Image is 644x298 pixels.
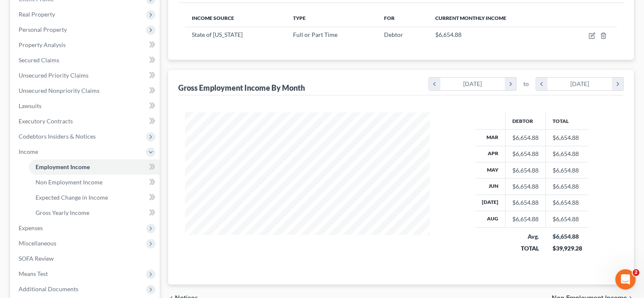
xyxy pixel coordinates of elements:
span: Current Monthly Income [435,15,506,21]
a: Property Analysis [12,37,160,53]
span: Non Employment Income [36,178,102,186]
span: Income Source [192,15,234,21]
span: 2 [633,269,639,276]
a: Unsecured Nonpriority Claims [12,83,160,98]
td: $6,654.88 [545,130,589,146]
th: Total [545,112,589,129]
span: Property Analysis [19,41,66,48]
td: $6,654.88 [545,146,589,162]
i: chevron_left [536,78,547,90]
td: $6,654.88 [545,162,589,178]
span: Miscellaneous [19,240,56,247]
span: Additional Documents [19,285,78,292]
th: Aug [475,211,506,227]
span: State of [US_STATE] [192,31,243,38]
span: Full or Part Time [293,31,337,38]
div: $6,654.88 [552,232,582,241]
a: Executory Contracts [12,114,160,129]
span: Expected Change in Income [36,194,108,201]
th: Debtor [505,112,545,129]
a: SOFA Review [12,251,160,266]
th: Mar [475,130,506,146]
span: to [523,80,529,88]
a: Gross Yearly Income [29,205,160,220]
span: SOFA Review [19,255,54,262]
span: Expenses [19,224,43,231]
span: For [384,15,395,21]
span: Gross Yearly Income [36,209,89,216]
a: Unsecured Priority Claims [12,68,160,83]
th: Apr [475,146,506,162]
div: $6,654.88 [512,215,539,223]
td: $6,654.88 [545,211,589,227]
span: Codebtors Insiders & Notices [19,133,96,140]
i: chevron_right [505,78,516,90]
span: Unsecured Priority Claims [19,72,88,79]
span: Real Property [19,11,55,18]
i: chevron_right [612,78,623,90]
div: $39,929.28 [552,244,582,253]
a: Non Employment Income [29,175,160,190]
span: $6,654.88 [435,31,462,38]
th: [DATE] [475,195,506,211]
a: Lawsuits [12,98,160,114]
a: Secured Claims [12,53,160,68]
a: Employment Income [29,159,160,175]
span: Lawsuits [19,102,41,109]
div: $6,654.88 [512,134,539,142]
td: $6,654.88 [545,195,589,211]
div: Gross Employment Income By Month [178,83,305,93]
span: Executory Contracts [19,117,73,125]
span: Debtor [384,31,403,38]
td: $6,654.88 [545,178,589,195]
a: Expected Change in Income [29,190,160,205]
th: Jun [475,178,506,195]
span: Unsecured Nonpriority Claims [19,87,100,94]
div: [DATE] [547,78,612,90]
span: Means Test [19,270,48,277]
div: $6,654.88 [512,198,539,207]
iframe: Intercom live chat [615,269,636,290]
div: $6,654.88 [512,150,539,158]
span: Employment Income [36,163,90,170]
div: [DATE] [440,78,505,90]
th: May [475,162,506,178]
div: TOTAL [512,244,539,253]
span: Secured Claims [19,56,59,64]
div: $6,654.88 [512,182,539,191]
span: Income [19,148,38,155]
span: Type [293,15,306,21]
div: Avg. [512,232,539,241]
div: $6,654.88 [512,166,539,175]
i: chevron_left [429,78,440,90]
span: Personal Property [19,26,67,33]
